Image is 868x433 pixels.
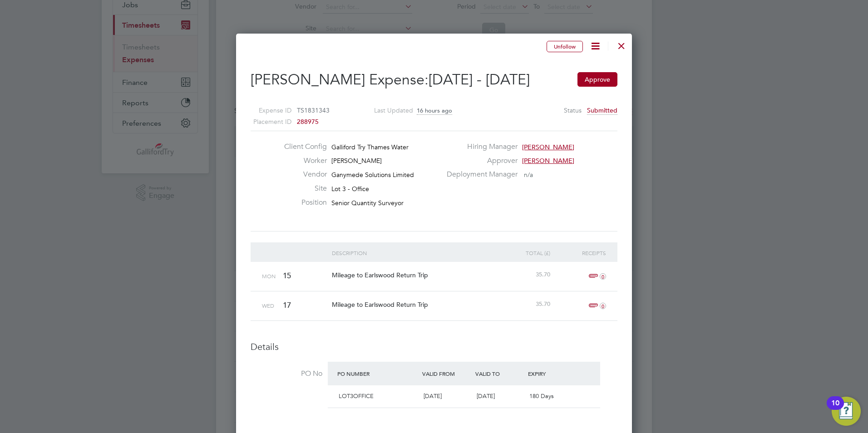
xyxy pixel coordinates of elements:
[524,171,533,179] span: n/a
[330,242,497,263] div: Description
[526,365,579,382] div: Expiry
[277,198,327,207] label: Position
[441,142,518,152] label: Hiring Manager
[339,392,374,400] span: LOT3OFFICE
[277,170,327,179] label: Vendor
[429,71,530,89] span: [DATE] - [DATE]
[831,403,839,415] div: 10
[536,300,550,308] span: 35.70
[277,184,327,193] label: Site
[332,271,428,279] span: Mileage to Earlswood Return Trip
[497,242,552,263] div: Total (£)
[424,392,442,400] span: [DATE]
[587,106,617,115] span: Submitted
[332,300,428,309] span: Mileage to Earlswood Return Trip
[441,170,518,179] label: Deployment Manager
[522,157,574,165] span: [PERSON_NAME]
[536,271,550,278] span: 35.70
[262,272,276,280] span: Mon
[331,143,409,151] span: Galliford Try Thames Water
[522,143,574,151] span: [PERSON_NAME]
[473,365,526,382] div: Valid To
[832,397,861,426] button: Open Resource Center, 10 new notifications
[547,41,583,53] button: Unfollow
[361,105,413,116] label: Last Updated
[600,303,606,309] i: 0
[552,242,608,263] div: Receipts
[239,116,291,128] label: Placement ID
[297,118,319,126] span: 288975
[331,171,414,179] span: Ganymede Solutions Limited
[239,105,291,116] label: Expense ID
[277,156,327,166] label: Worker
[335,365,420,382] div: PO Number
[297,106,330,114] span: TS1831343
[600,273,606,280] i: 0
[331,199,404,207] span: Senior Quantity Surveyor
[441,156,518,166] label: Approver
[420,365,473,382] div: Valid From
[477,392,495,400] span: [DATE]
[283,271,291,280] span: 15
[251,70,617,89] h2: [PERSON_NAME] Expense:
[564,105,582,116] label: Status
[331,157,382,165] span: [PERSON_NAME]
[417,107,452,115] span: 16 hours ago
[251,369,322,379] label: PO No
[251,341,617,353] h3: Details
[331,185,369,193] span: Lot 3 - Office
[577,72,617,87] button: Approve
[277,142,327,152] label: Client Config
[283,300,291,310] span: 17
[262,302,274,309] span: Wed
[529,392,554,400] span: 180 Days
